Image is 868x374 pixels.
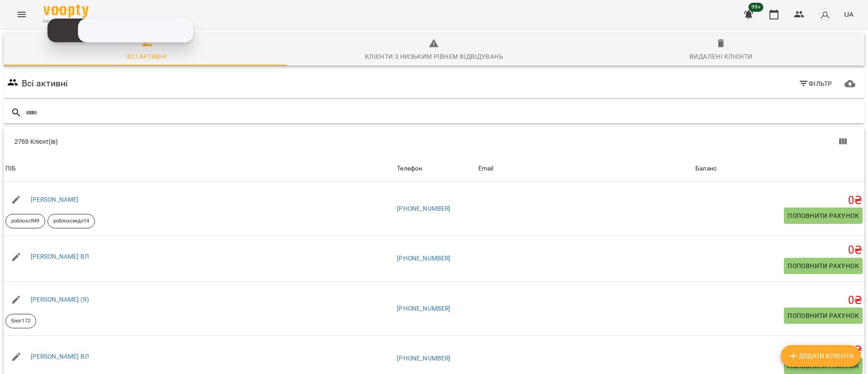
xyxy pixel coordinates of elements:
span: For Business [43,19,89,24]
h5: 0 ₴ [695,194,863,208]
a: [PHONE_NUMBER] [397,255,450,262]
button: Фільтр [795,76,836,92]
span: 99+ [749,3,764,12]
div: Телефон [397,163,422,174]
p: роблоксмідл14 [53,218,89,225]
div: блог172 [5,314,36,328]
button: Додати клієнта [781,345,861,367]
button: Поповнити рахунок [784,258,863,274]
h5: 0 ₴ [695,294,863,308]
a: [PERSON_NAME] ВЛ [31,253,89,260]
span: UA [844,9,854,19]
div: Sort [478,163,494,174]
div: Клієнти з низьким рівнем відвідувань [365,51,503,62]
div: ПІБ [5,163,16,174]
a: [PERSON_NAME] [31,196,79,203]
button: Поповнити рахунок [784,308,863,324]
div: Table Toolbar [4,127,864,156]
span: Email [478,163,692,174]
span: Додати клієнта [788,350,854,361]
button: UA [840,6,857,23]
a: [PHONE_NUMBER] [397,305,450,312]
span: Телефон [397,163,474,174]
button: Menu [11,4,33,25]
h6: Всі активні [22,76,68,90]
div: Email [478,163,494,174]
button: Поповнити рахунок [784,358,863,374]
div: 2769 Клієнт(ів) [14,137,445,146]
span: ПІБ [5,163,393,174]
div: Sort [5,163,16,174]
span: Фільтр [798,78,832,89]
div: Sort [397,163,422,174]
a: [PERSON_NAME] ВЛ [31,353,89,360]
img: Voopty Logo [43,5,89,18]
a: [PHONE_NUMBER] [397,205,450,212]
img: avatar_s.png [819,8,831,21]
p: роблоксЯ49 [11,218,39,225]
div: Видалені клієнти [689,51,752,62]
a: [PHONE_NUMBER] [397,355,450,362]
span: Поповнити рахунок [788,260,859,271]
div: роблоксмідл14 [47,214,95,228]
h5: 0 ₴ [695,343,863,357]
span: Поповнити рахунок [788,310,859,321]
span: Поповнити рахунок [788,210,859,221]
button: Вигляд колонок [832,131,854,152]
h5: 0 ₴ [695,243,863,257]
div: Баланс [695,163,717,174]
div: роблоксЯ49 [5,214,45,228]
a: [PERSON_NAME] (Я) [31,296,90,303]
div: Sort [695,163,717,174]
button: Поповнити рахунок [784,208,863,224]
p: блог172 [11,317,30,325]
div: Всі активні [127,51,167,62]
span: Баланс [695,163,863,174]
